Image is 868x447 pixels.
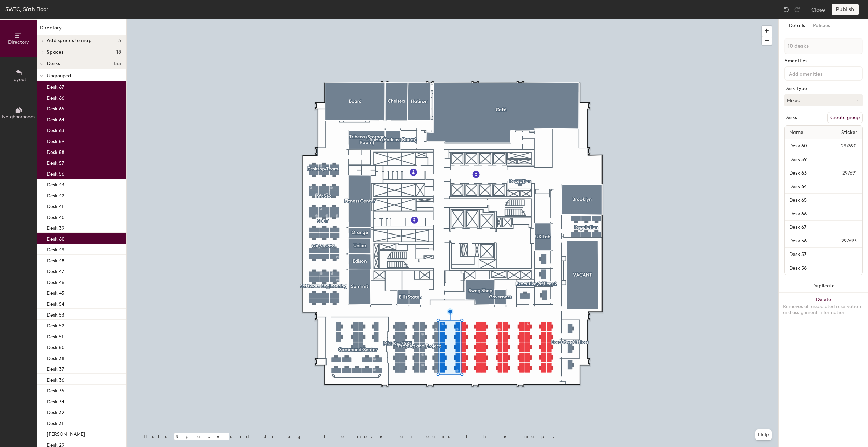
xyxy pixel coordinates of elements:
[8,39,29,45] span: Directory
[114,61,121,66] span: 155
[47,61,60,66] span: Desks
[2,114,35,120] span: Neighborhoods
[47,73,71,79] span: Ungrouped
[809,19,834,33] button: Policies
[784,58,863,64] div: Amenities
[37,24,126,35] h1: Directory
[786,263,861,273] input: Unnamed desk
[5,5,48,14] div: 3WTC, 58th Floor
[47,310,64,318] p: Desk 53
[826,169,861,177] span: 297691
[47,332,63,340] p: Desk 51
[47,364,64,372] p: Desk 37
[786,182,861,191] input: Unnamed desk
[779,293,868,323] button: DeleteRemoves all associated reservation and assignment information
[784,94,863,106] button: Mixed
[47,386,64,394] p: Desk 35
[47,223,64,231] p: Desk 39
[47,408,64,415] p: Desk 32
[47,375,64,383] p: Desk 36
[11,77,26,82] span: Layout
[786,236,825,246] input: Unnamed desk
[47,321,64,329] p: Desk 52
[47,267,64,275] p: Desk 47
[784,86,863,92] div: Desk Type
[779,279,868,293] button: Duplicate
[116,49,121,55] span: 18
[786,168,826,178] input: Unnamed desk
[47,429,85,437] p: [PERSON_NAME]
[47,288,64,296] p: Desk 45
[47,299,64,307] p: Desk 54
[47,353,64,361] p: Desk 38
[47,169,64,177] p: Desk 56
[47,115,64,123] p: Desk 64
[47,419,63,426] p: Desk 31
[785,19,809,33] button: Details
[118,38,121,43] span: 3
[788,69,849,77] input: Add amenities
[825,237,861,245] span: 297693
[786,223,861,232] input: Unnamed desk
[783,304,864,316] div: Removes all associated reservation and assignment information
[47,49,64,55] span: Spaces
[47,245,64,253] p: Desk 49
[47,82,64,90] p: Desk 67
[827,112,863,123] button: Create group
[47,234,65,242] p: Desk 60
[47,38,92,43] span: Add spaces to map
[786,250,861,259] input: Unnamed desk
[47,278,64,285] p: Desk 46
[786,155,861,164] input: Unnamed desk
[47,93,64,101] p: Desk 66
[755,429,772,440] button: Help
[47,256,64,264] p: Desk 48
[47,212,65,220] p: Desk 40
[786,141,825,151] input: Unnamed desk
[838,126,861,139] span: Sticker
[47,191,64,199] p: Desk 42
[47,397,64,405] p: Desk 34
[786,209,861,219] input: Unnamed desk
[47,202,63,209] p: Desk 41
[784,115,797,120] div: Desks
[786,196,861,205] input: Unnamed desk
[47,104,64,112] p: Desk 65
[47,137,64,144] p: Desk 59
[794,6,801,13] img: Redo
[786,126,807,139] span: Name
[825,142,861,150] span: 297690
[47,126,64,134] p: Desk 63
[47,147,64,155] p: Desk 58
[47,158,64,166] p: Desk 57
[47,343,65,350] p: Desk 50
[47,180,64,188] p: Desk 43
[783,6,790,13] img: Undo
[811,4,825,15] button: Close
